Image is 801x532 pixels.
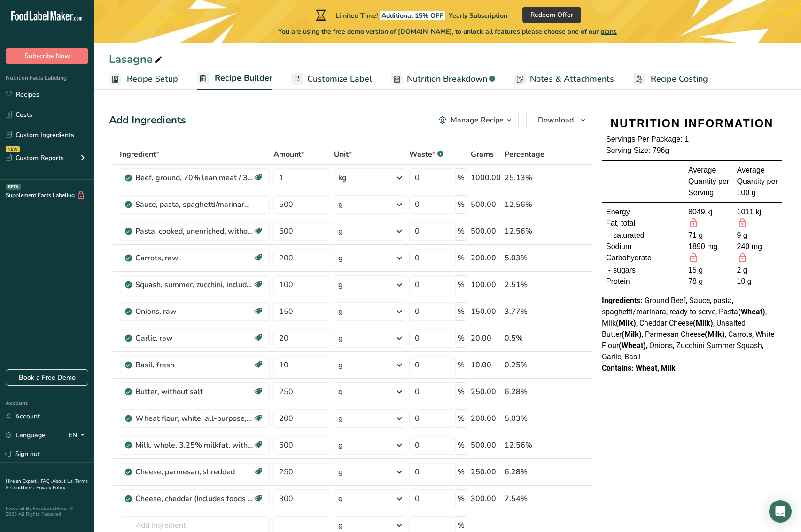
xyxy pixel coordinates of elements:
span: Ingredients: [602,296,643,305]
div: 7.54% [505,493,548,504]
span: Ground Beef, Sauce, pasta, spaghetti/marinara, ready-to-serve, Pasta , Milk , Cheddar Cheese , Un... [602,296,774,361]
div: 5.03% [505,413,548,424]
div: 12.56% [505,199,548,210]
div: EN [69,430,88,441]
a: Hire an Expert . [6,478,39,485]
div: 12.56% [505,226,548,237]
div: 2.51% [505,279,548,290]
div: g [338,413,343,424]
div: Cheese, cheddar (Includes foods for USDA's Food Distribution Program) [135,493,253,504]
div: Beef, ground, 70% lean meat / 30% fat, raw [135,172,253,183]
div: 12.56% [505,440,548,451]
div: NUTRITION INFORMATION [606,115,778,132]
span: Protein [606,276,630,287]
a: Book a Free Demo [6,369,88,386]
div: NEW [6,146,20,152]
span: Subscribe Now [24,51,70,61]
div: g [338,493,343,504]
div: g [338,440,343,451]
div: g [338,252,343,264]
b: (Wheat) [738,307,765,316]
div: 6.28% [505,466,548,478]
div: Wheat flour, white, all-purpose, unenriched [135,413,253,424]
span: saturated [613,230,645,241]
span: sugars [613,265,636,276]
div: 0.25% [505,359,548,371]
div: Contains: Wheat, Milk [602,363,782,374]
a: Recipe Builder [197,68,272,90]
span: Recipe Builder [215,72,272,84]
div: Onions, raw [135,306,253,317]
div: 78 g [688,276,730,287]
div: Basil, fresh [135,359,253,371]
a: Language [6,427,46,443]
a: Nutrition Breakdown [391,68,495,90]
div: g [338,306,343,317]
button: Subscribe Now [6,48,88,64]
div: g [338,386,343,397]
div: 250.00 [471,466,501,478]
div: 10.00 [471,359,501,371]
div: Open Intercom Messenger [769,500,792,523]
button: Manage Recipe [431,111,519,129]
div: 200.00 [471,252,501,264]
div: 1890 mg [688,241,730,252]
div: Powered By FoodLabelMaker © 2025 All Rights Reserved [6,506,88,517]
div: g [338,466,343,478]
span: plans [600,27,617,36]
b: (Milk) [616,319,636,327]
div: 150.00 [471,306,501,317]
div: 240 mg [737,241,778,252]
div: 9 g [737,230,778,241]
div: g [338,520,343,531]
div: Limited Time! [314,9,507,21]
div: Serving Size: 796g [606,145,778,156]
span: Additional 15% OFF [380,11,445,20]
a: Terms & Conditions . [6,478,88,491]
div: Sauce, pasta, spaghetti/marinara, ready-to-serve [135,199,253,210]
span: Energy [606,206,630,218]
span: Yearly Subscription [449,11,507,20]
a: About Us . [52,478,75,485]
b: (Wheat) [619,341,646,350]
div: 500.00 [471,226,501,237]
span: Recipe Setup [127,73,178,85]
div: 71 g [688,230,730,241]
span: Amount [273,149,304,160]
span: Redeem Offer [530,10,573,20]
div: Lasagne [109,51,164,68]
b: (Milk) [693,319,713,327]
div: 1011 kj [737,206,778,218]
div: g [338,279,343,290]
div: kg [338,172,347,183]
a: Recipe Setup [109,68,178,90]
span: Percentage [505,149,544,160]
span: Customize Label [307,73,372,85]
div: g [338,333,343,344]
div: 25.13% [505,172,548,183]
div: - [606,265,613,276]
div: 100.00 [471,279,501,290]
span: Recipe Costing [651,73,708,85]
div: 5.03% [505,252,548,264]
div: BETA [6,184,21,190]
div: 10 g [737,276,778,287]
div: 0.5% [505,333,548,344]
a: FAQ . [41,478,52,485]
span: You are using the free demo version of [DOMAIN_NAME], to unlock all features please choose one of... [278,27,617,37]
div: Butter, without salt [135,386,253,397]
div: Waste [409,149,443,160]
div: Add Ingredients [109,113,186,128]
div: g [338,199,343,210]
span: Notes & Attachments [530,73,614,85]
span: Sodium [606,241,631,252]
button: Redeem Offer [522,7,581,23]
span: Grams [471,149,494,160]
span: Nutrition Breakdown [407,73,487,85]
div: Cheese, parmesan, shredded [135,466,253,478]
div: Garlic, raw [135,333,253,344]
div: 3.77% [505,306,548,317]
a: Notes & Attachments [514,68,614,90]
span: Carbohydrate [606,252,652,265]
div: 1000.00 [471,172,501,183]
